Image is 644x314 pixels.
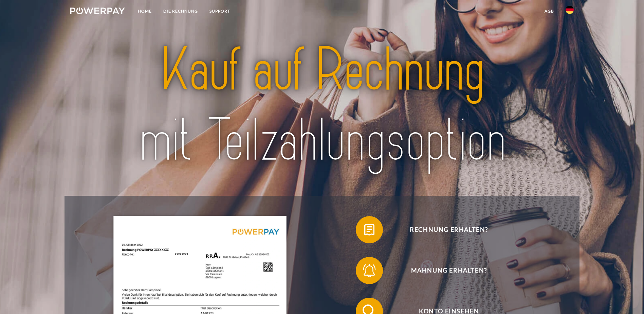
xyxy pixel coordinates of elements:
img: de [566,6,574,14]
a: Home [132,5,158,17]
button: Mahnung erhalten? [356,257,532,284]
a: DIE RECHNUNG [158,5,204,17]
iframe: Schaltfläche zum Öffnen des Messaging-Fensters [617,287,639,309]
img: qb_bell.svg [361,262,378,279]
img: qb_bill.svg [361,221,378,238]
img: title-powerpay_de.svg [95,31,549,179]
span: Rechnung erhalten? [366,216,532,243]
span: Mahnung erhalten? [366,257,532,284]
button: Rechnung erhalten? [356,216,532,243]
a: SUPPORT [204,5,236,17]
a: agb [539,5,560,17]
img: logo-powerpay-white.svg [70,7,125,14]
